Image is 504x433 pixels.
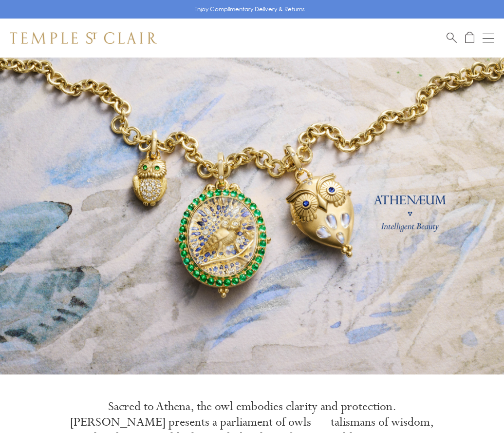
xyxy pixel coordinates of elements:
a: Open Shopping Bag [465,32,474,44]
p: Enjoy Complimentary Delivery & Returns [194,4,305,14]
a: Search [447,32,457,44]
img: Temple St. Clair [10,32,157,44]
button: Open navigation [483,32,494,44]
